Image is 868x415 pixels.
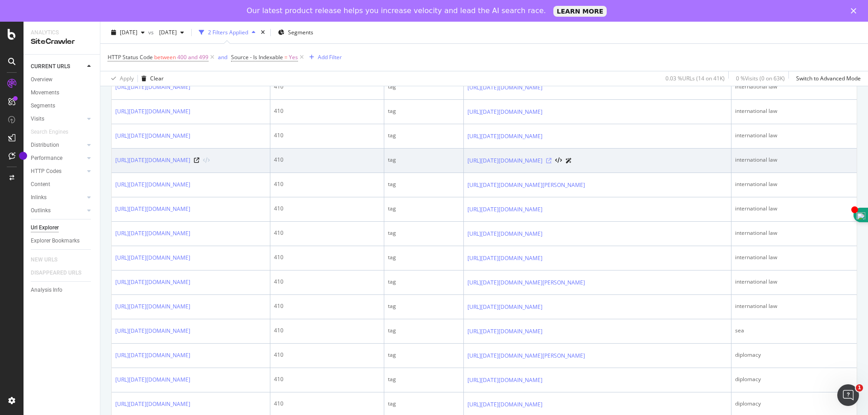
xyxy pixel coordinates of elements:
[388,83,460,91] div: tag
[115,205,190,214] a: [URL][DATE][DOMAIN_NAME]
[735,107,853,115] div: international law
[31,88,59,98] div: Movements
[274,326,380,335] div: 410
[31,62,85,71] a: CURRENT URLS
[274,83,380,91] div: 410
[467,83,542,92] a: [URL][DATE][DOMAIN_NAME]
[736,75,785,82] div: 0 % Visits ( 0 on 63K )
[115,156,190,165] a: [URL][DATE][DOMAIN_NAME]
[388,326,460,335] div: tag
[793,71,861,86] button: Switch to Advanced Mode
[31,236,94,246] a: Explorer Bookmarks
[154,53,176,61] span: between
[115,253,190,262] a: [URL][DATE][DOMAIN_NAME]
[467,376,542,385] a: [URL][DATE][DOMAIN_NAME]
[467,132,542,141] a: [URL][DATE][DOMAIN_NAME]
[274,25,317,40] button: Segments
[108,25,148,40] button: [DATE]
[735,278,853,286] div: international law
[108,71,134,86] button: Apply
[388,131,460,140] div: tag
[31,154,62,163] div: Performance
[31,29,93,37] div: Analytics
[31,255,66,265] a: NEW URLS
[31,127,68,137] div: Search Engines
[274,229,380,237] div: 410
[115,375,190,384] a: [URL][DATE][DOMAIN_NAME]
[388,253,460,261] div: tag
[31,167,61,176] div: HTTP Codes
[796,75,861,82] div: Switch to Advanced Mode
[467,351,585,360] a: [URL][DATE][DOMAIN_NAME][PERSON_NAME]
[115,180,190,189] a: [URL][DATE][DOMAIN_NAME]
[274,302,380,310] div: 410
[735,131,853,140] div: international law
[388,351,460,359] div: tag
[735,326,853,335] div: sea
[735,375,853,383] div: diplomacy
[31,88,94,98] a: Movements
[120,75,134,82] div: Apply
[31,193,85,202] a: Inlinks
[388,278,460,286] div: tag
[467,107,542,117] a: [URL][DATE][DOMAIN_NAME]
[138,71,164,86] button: Clear
[274,180,380,188] div: 410
[274,131,380,140] div: 410
[115,83,190,92] a: [URL][DATE][DOMAIN_NAME]
[156,25,188,40] button: [DATE]
[115,131,190,140] a: [URL][DATE][DOMAIN_NAME]
[289,51,298,64] span: Yes
[306,52,342,63] button: Add Filter
[177,51,208,64] span: 400 and 499
[31,206,51,215] div: Outlinks
[274,253,380,261] div: 410
[31,114,85,124] a: Visits
[247,6,546,15] div: Our latest product release helps you increase velocity and lead the AI search race.
[467,254,542,263] a: [URL][DATE][DOMAIN_NAME]
[735,205,853,213] div: international law
[31,101,55,111] div: Segments
[274,400,380,408] div: 410
[31,37,93,47] div: SiteCrawler
[31,140,59,150] div: Distribution
[115,278,190,287] a: [URL][DATE][DOMAIN_NAME]
[555,158,562,164] button: View HTML Source
[467,229,542,238] a: [URL][DATE][DOMAIN_NAME]
[735,351,853,359] div: diplomacy
[31,285,94,295] a: Analysis Info
[467,400,542,409] a: [URL][DATE][DOMAIN_NAME]
[467,278,585,287] a: [URL][DATE][DOMAIN_NAME][PERSON_NAME]
[553,6,607,17] a: LEARN MORE
[274,107,380,115] div: 410
[108,53,153,61] span: HTTP Status Code
[115,107,190,116] a: [URL][DATE][DOMAIN_NAME]
[274,375,380,383] div: 410
[195,25,259,40] button: 2 Filters Applied
[31,255,57,265] div: NEW URLS
[284,53,288,61] span: =
[31,62,70,71] div: CURRENT URLS
[388,205,460,213] div: tag
[388,302,460,310] div: tag
[259,28,267,37] div: times
[735,180,853,188] div: international law
[31,193,47,202] div: Inlinks
[120,28,137,36] span: 2025 Jul. 1st
[148,28,156,36] span: vs
[851,8,860,14] div: Close
[735,83,853,91] div: international law
[31,75,94,84] a: Overview
[31,285,62,295] div: Analysis Info
[231,53,283,61] span: Source - Is Indexable
[735,253,853,261] div: international law
[467,327,542,336] a: [URL][DATE][DOMAIN_NAME]
[31,114,44,124] div: Visits
[115,302,190,311] a: [URL][DATE][DOMAIN_NAME]
[218,53,227,61] button: and
[467,303,542,312] a: [URL][DATE][DOMAIN_NAME]
[31,140,85,150] a: Distribution
[388,180,460,188] div: tag
[31,268,81,278] div: DISAPPEARED URLS
[735,302,853,310] div: international law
